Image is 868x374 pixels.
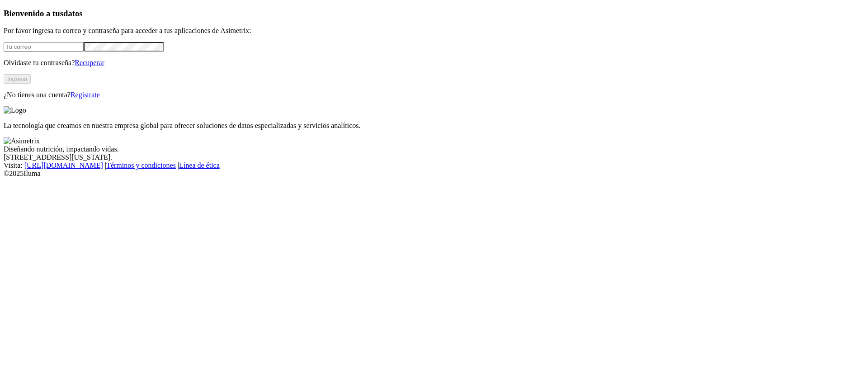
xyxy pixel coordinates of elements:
[63,9,83,18] span: datos
[4,170,864,178] div: © 2025 Iluma
[75,59,104,66] a: Recuperar
[4,153,864,161] div: [STREET_ADDRESS][US_STATE].
[4,42,84,52] input: Tu correo
[71,91,100,99] a: Regístrate
[4,137,40,145] img: Asimetrix
[4,59,864,67] p: Olvidaste tu contraseña?
[4,106,26,114] img: Logo
[4,9,864,19] h3: Bienvenido a tus
[179,161,220,169] a: Línea de ética
[4,122,864,130] p: La tecnología que creamos en nuestra empresa global para ofrecer soluciones de datos especializad...
[4,91,864,99] p: ¿No tienes una cuenta?
[4,145,864,153] div: Diseñando nutrición, impactando vidas.
[4,161,864,170] div: Visita : | |
[106,161,176,169] a: Términos y condiciones
[4,74,31,84] button: Ingresa
[24,161,103,169] a: [URL][DOMAIN_NAME]
[4,27,864,35] p: Por favor ingresa tu correo y contraseña para acceder a tus aplicaciones de Asimetrix:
